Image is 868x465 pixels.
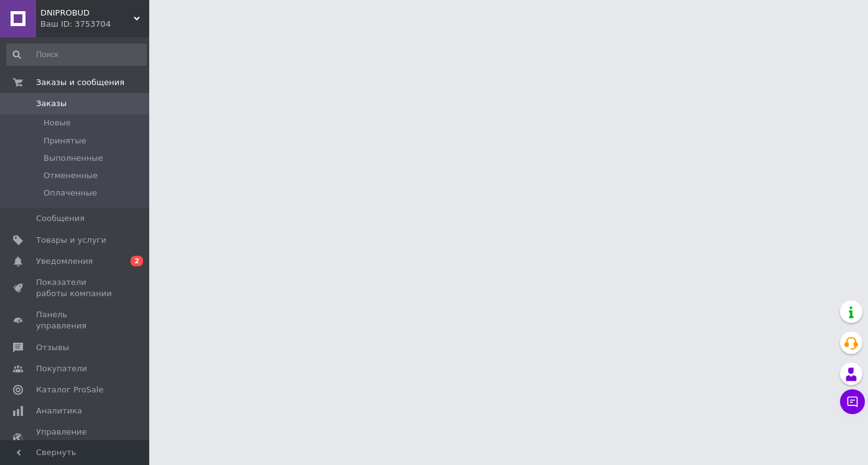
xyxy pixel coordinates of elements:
[36,77,124,88] span: Заказы и сообщения
[36,98,67,109] span: Заказы
[44,153,103,164] span: Выполненные
[36,363,87,374] span: Покупатели
[44,117,71,129] span: Новые
[131,256,143,266] span: 2
[40,19,149,30] div: Ваш ID: 3753704
[36,384,103,395] span: Каталог ProSale
[44,187,97,199] span: Оплаченные
[44,170,98,181] span: Отмененные
[840,389,865,414] button: Чат с покупателем
[36,277,115,299] span: Показатели работы компании
[36,235,106,246] span: Товары и услуги
[36,213,85,224] span: Сообщения
[44,135,86,147] span: Принятые
[40,7,134,19] span: DNIPROBUD
[36,256,93,267] span: Уведомления
[36,427,115,449] span: Управление сайтом
[6,43,147,66] input: Поиск
[36,342,69,353] span: Отзывы
[36,405,82,417] span: Аналитика
[36,309,115,332] span: Панель управления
